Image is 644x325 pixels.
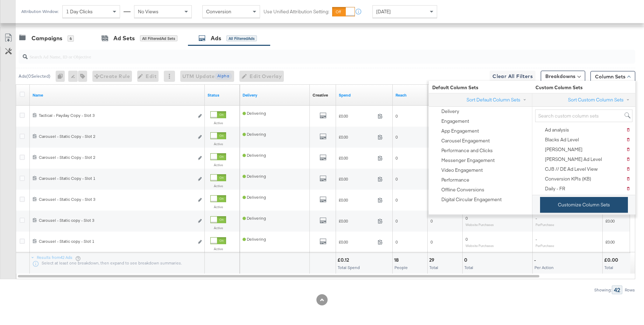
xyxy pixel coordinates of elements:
span: Per Action [534,265,554,270]
div: Ads [211,34,221,42]
div: Carousel - Static copy - Slot 1 [39,239,194,244]
button: Clear All Filters [490,71,535,82]
div: £0.12 [337,257,351,263]
div: £0.00 [604,257,620,263]
div: Carousel - Static copy - Slot 3 [39,218,194,223]
span: 0 [395,239,398,245]
span: Delivering [243,216,266,221]
span: Delivering [243,174,266,179]
div: Conversion KPIs (KB) [545,176,591,182]
label: Active [210,205,226,209]
span: No Views [138,8,159,15]
span: 0 [465,236,468,242]
a: The number of people your ad was served to. [395,92,425,98]
span: - [535,236,537,242]
div: Digital Circular Engagement [441,196,502,203]
div: Ads ( 0 Selected) [19,73,50,79]
span: Total [464,265,473,270]
span: 0 [430,218,433,224]
a: Reflects the ability of your Ad to achieve delivery. [243,92,307,98]
label: Use Unified Attribution Setting: [264,8,329,15]
a: Ad Name. [33,92,202,98]
span: £0.00 [339,134,375,140]
div: Campaigns [31,34,62,42]
div: Performance [441,177,469,183]
span: 0 [395,134,398,140]
div: All Filtered Ad Sets [140,35,177,42]
span: 0 [395,197,398,203]
span: Delivering [243,236,266,242]
a: The total amount spent to date. [339,92,390,98]
span: Custom Column Sets [532,84,583,91]
div: 42 [612,285,622,294]
button: Breakdowns [541,71,585,82]
div: Video Engagement [441,167,483,174]
span: Clear All Filters [492,72,533,81]
div: Carousel - Static Copy - Slot 2 [39,155,194,160]
span: 0 [395,176,398,182]
div: Ad Sets [113,34,135,42]
sub: Website Purchases [465,222,494,227]
div: Showing: [594,288,612,292]
span: 1 Day Clicks [66,8,93,15]
label: Active [210,121,226,125]
label: Active [210,184,226,188]
span: Delivering [243,132,266,137]
span: £0.00 [339,239,375,245]
button: Customize Column Sets [540,197,628,213]
label: Active [210,247,226,251]
sub: Per Purchase [535,222,554,227]
div: Ad analysis [545,127,569,133]
span: Total Spend [338,265,360,270]
span: £0.00 [605,239,615,245]
span: 0 [395,218,398,224]
div: 29 [429,257,436,263]
div: Carousel - Static Copy - Slot 2 [39,134,194,139]
input: Search custom column sets [535,109,632,122]
sub: Per Purchase [535,243,554,248]
div: Rows [624,288,635,292]
div: Carousel - Static Copy - Slot 3 [39,197,194,202]
div: Carousel Engagement [441,137,490,144]
span: 0 [430,239,433,245]
input: Search Ad Name, ID or Objective [28,47,579,61]
button: Column Sets [590,71,635,82]
div: [PERSON_NAME] Ad Level [545,156,602,163]
div: 0 [56,71,68,82]
div: Carousel - Static Copy - Slot 1 [39,176,194,181]
div: Daily - FR [545,185,565,192]
div: 0 [464,257,469,263]
label: Active [210,142,226,146]
span: Default Column Sets [429,84,532,91]
span: 0 [395,113,398,119]
button: Sort Default Column Sets [466,96,529,104]
span: £0.00 [339,197,375,203]
span: Conversion [206,8,231,15]
span: £0.00 [605,218,615,224]
div: Offline Conversions [441,186,484,193]
span: Total [429,265,438,270]
span: Total [604,265,613,270]
span: 0 [395,155,398,161]
div: [PERSON_NAME] [545,146,582,153]
div: Engagement [441,118,469,125]
span: [DATE] [376,8,391,15]
span: 0 [465,216,468,221]
div: Blacks Ad Level [545,136,579,143]
span: People [394,265,408,270]
sub: Website Purchases [465,243,494,248]
span: Delivering [243,111,266,116]
span: £0.00 [339,155,375,161]
span: £0.00 [339,218,375,224]
span: £0.00 [339,113,375,119]
div: App Engagement [441,128,479,134]
div: Performance and Clicks [441,147,493,154]
a: Shows the creative associated with your ad. [313,92,328,98]
div: CJB // DE Ad Level View [545,166,598,172]
label: Active [210,163,226,167]
div: Messenger Engagement [441,157,495,164]
div: - [534,257,538,263]
div: 6 [68,35,74,42]
button: Sort Custom Column Sets [568,96,632,104]
div: 18 [394,257,401,263]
